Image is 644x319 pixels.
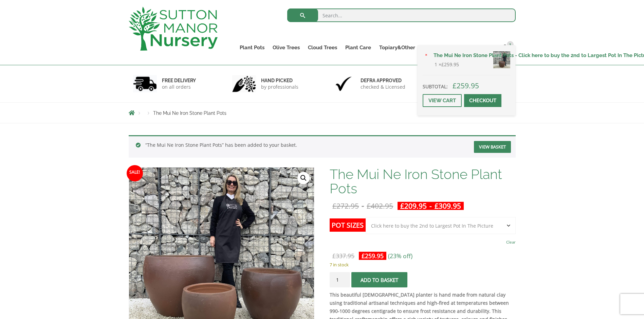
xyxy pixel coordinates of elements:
a: Olive Trees [269,43,304,52]
span: £ [332,201,336,211]
span: (23% off) [388,252,412,260]
bdi: 259.95 [362,252,384,260]
p: 7 in stock [330,261,515,269]
h6: Defra approved [361,77,405,84]
bdi: 259.95 [441,61,459,68]
span: £ [367,201,371,211]
bdi: 402.95 [367,201,393,211]
bdi: 337.95 [332,252,354,260]
img: 1.jpg [133,75,157,92]
h6: hand picked [261,77,298,84]
label: Pot Sizes [330,218,366,232]
span: £ [441,61,444,68]
bdi: 259.95 [453,81,479,90]
span: Sale! [127,165,143,181]
a: Remove The Mui Ne Iron Stone Plant Pots - Click here to buy the 2nd to Largest Pot In The Picture... [423,52,430,59]
a: Clear options [506,237,516,247]
a: View full-screen image gallery [297,172,310,184]
span: £ [362,252,365,260]
a: View basket [474,141,511,153]
bdi: 309.95 [435,201,461,211]
div: “The Mui Ne Iron Stone Plant Pots” has been added to your basket. [129,135,516,158]
h1: The Mui Ne Iron Stone Plant Pots [330,167,515,196]
p: on all orders [162,84,196,90]
img: 2.jpg [232,75,256,92]
input: Search... [287,8,516,22]
a: Cloud Trees [304,43,341,52]
a: 1 [498,43,516,52]
p: by professionals [261,84,298,90]
nav: Breadcrumbs [129,110,516,116]
span: £ [400,201,404,211]
a: Delivery [442,43,471,52]
p: checked & Licensed [361,84,405,90]
a: Plant Pots [236,43,269,52]
span: 1 [507,41,514,48]
a: About [419,43,442,52]
span: £ [453,81,457,90]
img: The Mui Ne Iron Stone Plant Pots - Click here to buy the 2nd to Largest Pot In The Picture [493,51,510,68]
img: 3.jpg [332,75,355,92]
a: Plant Care [341,43,375,52]
span: The Mui Ne Iron Stone Plant Pots [153,110,226,116]
bdi: 209.95 [400,201,427,211]
span: £ [332,252,336,260]
button: Add to basket [351,272,407,287]
input: Product quantity [330,272,350,287]
a: View cart [423,94,462,107]
strong: Subtotal: [423,83,448,90]
del: - [330,202,396,210]
img: logo [129,7,218,51]
a: Contact [471,43,498,52]
a: Checkout [464,94,501,107]
ins: - [398,202,464,210]
bdi: 272.95 [332,201,359,211]
span: 1 × [435,60,459,69]
a: Topiary&Other [375,43,419,52]
span: £ [435,201,439,211]
a: The Mui Ne Iron Stone Plant Pots - Click here to buy the 2nd to Largest Pot In The Picture [429,50,510,60]
h6: FREE DELIVERY [162,77,196,84]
